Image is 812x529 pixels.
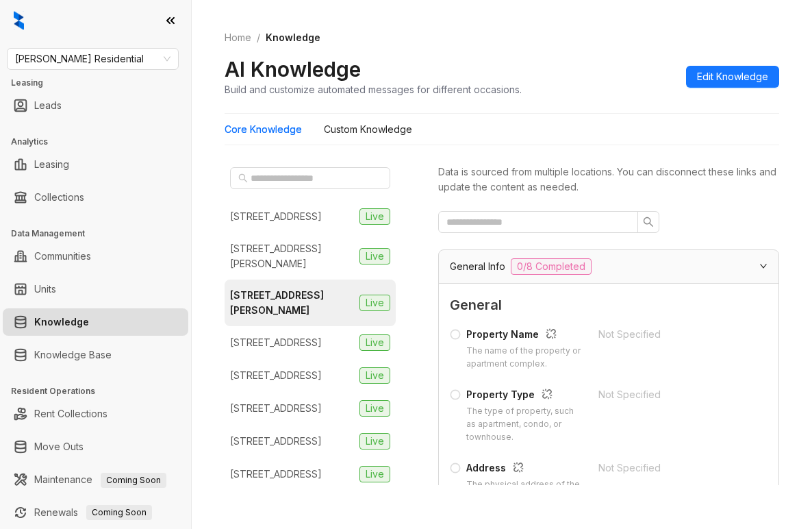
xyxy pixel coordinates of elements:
span: Live [359,248,390,264]
div: Property Type [466,387,582,405]
div: [STREET_ADDRESS] [230,368,322,383]
li: Units [3,275,188,303]
span: search [643,217,654,227]
div: [STREET_ADDRESS][PERSON_NAME] [230,241,354,271]
span: Live [359,295,390,311]
h3: Data Management [11,227,191,240]
span: Griffis Residential [15,49,170,69]
button: Edit Knowledge [686,66,779,88]
li: Leasing [3,151,188,178]
span: Live [359,433,390,450]
a: Knowledge Base [34,341,112,369]
h2: AI Knowledge [225,56,361,82]
img: logo [14,11,24,30]
span: Live [359,400,390,417]
li: Move Outs [3,433,188,460]
span: expanded [759,262,767,270]
span: Live [359,466,390,482]
li: Communities [3,243,188,270]
h3: Analytics [11,136,191,148]
div: [STREET_ADDRESS] [230,209,322,224]
a: Rent Collections [34,400,107,428]
div: Address [466,460,582,478]
div: [STREET_ADDRESS] [230,401,322,416]
li: Knowledge [3,308,188,336]
div: [STREET_ADDRESS] [230,434,322,449]
div: Not Specified [598,387,731,402]
div: Build and customize automated messages for different occasions. [225,82,522,97]
span: 0/8 Completed [511,258,592,275]
div: General Info0/8 Completed [439,250,778,283]
span: Live [359,367,390,384]
div: Property Name [466,327,582,345]
li: Renewals [3,499,188,526]
li: Rent Collections [3,400,188,428]
li: Knowledge Base [3,341,188,369]
li: Leads [3,92,188,119]
span: Edit Knowledge [697,69,768,84]
span: Knowledge [266,32,320,43]
a: Knowledge [34,308,89,336]
h3: Resident Operations [11,385,191,397]
a: RenewalsComing Soon [34,499,152,526]
span: Live [359,208,390,225]
div: The physical address of the property, including city, state, and postal code. [466,478,582,517]
span: Coming Soon [101,473,166,488]
a: Leads [34,92,62,119]
div: [STREET_ADDRESS] [230,467,322,482]
span: search [238,173,248,183]
span: General [450,295,767,316]
span: Coming Soon [86,505,152,520]
a: Units [34,275,56,303]
a: Leasing [34,151,69,178]
div: The name of the property or apartment complex. [466,345,582,371]
div: Not Specified [598,460,731,476]
div: Core Knowledge [225,122,302,137]
a: Communities [34,243,91,270]
h3: Leasing [11,77,191,89]
a: Collections [34,184,84,211]
li: / [257,30,260,45]
div: Data is sourced from multiple locations. You can disconnect these links and update the content as... [438,164,779,195]
span: Live [359,334,390,351]
div: Not Specified [598,327,731,342]
div: Custom Knowledge [324,122,412,137]
span: General Info [450,259,505,274]
li: Maintenance [3,466,188,493]
a: Move Outs [34,433,84,460]
div: The type of property, such as apartment, condo, or townhouse. [466,405,582,444]
a: Home [222,30,254,45]
div: [STREET_ADDRESS][PERSON_NAME] [230,288,354,318]
li: Collections [3,184,188,211]
div: [STREET_ADDRESS] [230,335,322,350]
